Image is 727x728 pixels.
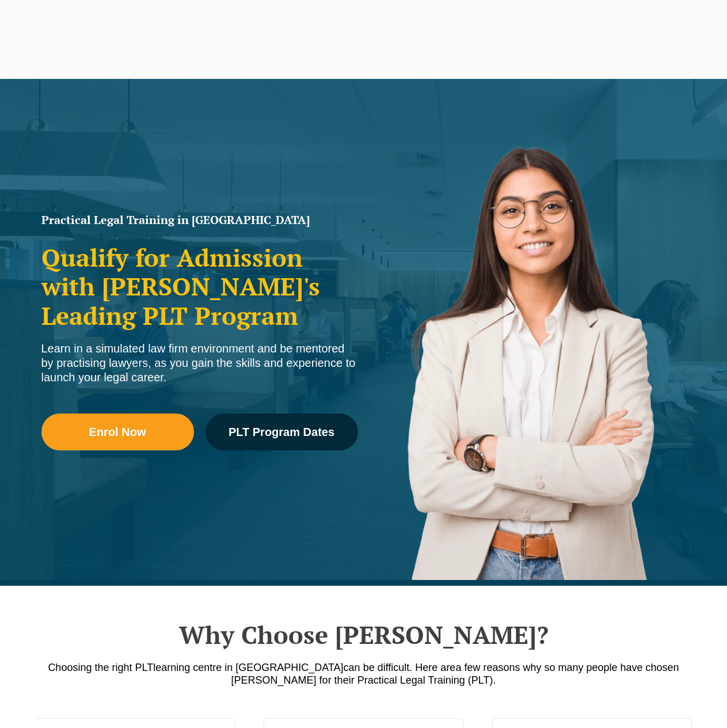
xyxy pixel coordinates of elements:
[41,414,194,450] a: Enrol Now
[36,661,692,687] p: a few reasons why so many people have chosen [PERSON_NAME] for their Practical Legal Training (PLT).
[89,426,146,438] span: Enrol Now
[41,243,358,330] h2: Qualify for Admission with [PERSON_NAME]'s Leading PLT Program
[36,620,692,649] h2: Why Choose [PERSON_NAME]?
[229,426,334,438] span: PLT Program Dates
[153,662,343,673] span: learning centre in [GEOGRAPHIC_DATA]
[344,662,456,673] span: can be difficult. Here are
[205,414,358,450] a: PLT Program Dates
[48,662,153,673] span: Choosing the right PLT
[41,214,358,226] h1: Practical Legal Training in [GEOGRAPHIC_DATA]
[41,342,358,385] div: Learn in a simulated law firm environment and be mentored by practising lawyers, as you gain the ...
